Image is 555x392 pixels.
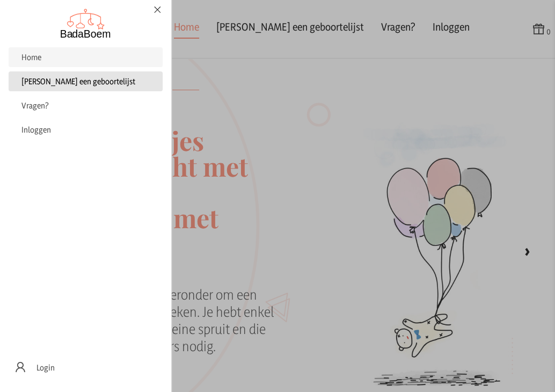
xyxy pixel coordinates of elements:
[21,100,49,111] span: Vragen?
[9,96,163,115] a: Vragen?
[9,355,163,379] a: Login
[9,47,163,67] a: Home
[21,76,135,86] span: [PERSON_NAME] een geboortelijst
[60,9,112,39] img: Badaboem
[36,362,55,373] span: Login
[21,125,51,135] span: Inloggen
[21,52,41,62] span: Home
[9,120,163,140] a: Inloggen
[9,71,163,91] a: [PERSON_NAME] een geboortelijst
